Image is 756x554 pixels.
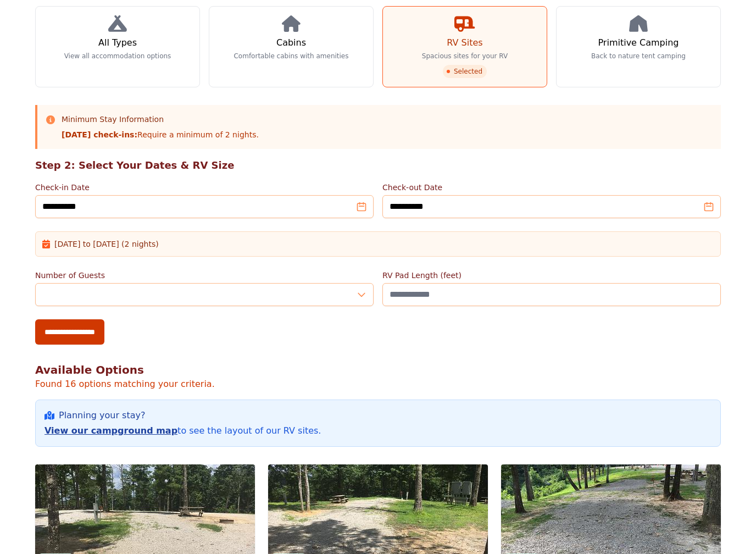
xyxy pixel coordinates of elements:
strong: [DATE] check-ins: [62,130,137,139]
label: Check-out Date [382,182,721,193]
label: RV Pad Length (feet) [382,270,721,281]
p: to see the layout of our RV sites. [45,424,711,437]
p: Spacious sites for your RV [422,52,508,60]
h3: Minimum Stay Information [62,114,259,125]
a: All Types View all accommodation options [35,6,200,87]
label: Check-in Date [35,182,374,193]
span: Planning your stay? [59,409,145,422]
h3: Primitive Camping [598,36,679,49]
label: Number of Guests [35,270,374,281]
a: Cabins Comfortable cabins with amenities [209,6,374,87]
a: Primitive Camping Back to nature tent camping [556,6,721,87]
p: Comfortable cabins with amenities [234,52,348,60]
h3: Cabins [276,36,306,49]
h2: Step 2: Select Your Dates & RV Size [35,158,721,173]
p: Back to nature tent camping [591,52,686,60]
span: [DATE] to [DATE] (2 nights) [54,239,159,250]
a: RV Sites Spacious sites for your RV Selected [382,6,547,87]
h3: RV Sites [447,36,482,49]
span: Selected [443,65,487,78]
h3: All Types [98,36,137,49]
p: Found 16 options matching your criteria. [35,378,721,391]
p: Require a minimum of 2 nights. [62,129,259,140]
h2: Available Options [35,362,721,378]
a: View our campground map [45,425,177,436]
p: View all accommodation options [64,52,171,60]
